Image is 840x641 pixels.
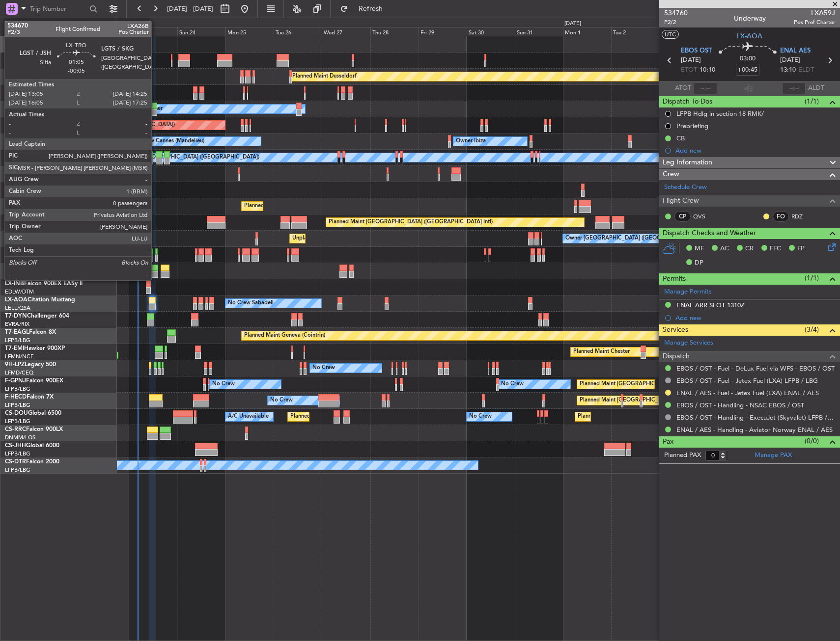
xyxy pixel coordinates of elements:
[805,436,819,446] span: (0/0)
[469,409,492,424] div: No Crew
[274,27,322,36] div: Tue 26
[664,8,688,18] span: 534760
[675,83,691,93] span: ATOT
[755,451,792,460] a: Manage PAX
[5,232,58,238] a: T7-LZZIPraetor 600
[5,207,27,214] a: LTBA/ISL
[5,103,26,108] span: G-LEAX
[11,19,107,35] button: Only With Activity
[745,244,754,254] span: CR
[5,443,26,449] span: CS-JHH
[664,18,688,27] span: P2/2
[5,54,63,60] a: G-FOMOGlobal 6000
[212,377,235,392] div: No Crew
[5,304,30,312] a: LELL/QSA
[664,451,701,460] label: Planned PAX
[5,410,61,416] a: CS-DOUGlobal 6500
[5,184,29,189] span: G-VNOR
[5,443,59,449] a: CS-JHHGlobal 6000
[663,96,712,107] span: Dispatch To-Dos
[5,265,27,270] span: LX-GBH
[808,83,824,93] span: ALDT
[676,301,745,309] div: ENAL ARR SLOT 1310Z
[5,418,30,425] a: LFPB/LBG
[336,1,394,17] button: Refresh
[5,61,34,69] a: EGGW/LTN
[676,401,804,409] a: EBOS / OST - Handling - NSAC EBOS / OST
[5,378,63,384] a: F-GPNJFalcon 900EX
[5,175,31,182] a: EGSS/STN
[5,450,30,457] a: LFPB/LBG
[663,436,673,448] span: Pax
[5,142,34,150] a: EGGW/LTN
[676,122,708,130] div: Prebriefing
[5,232,25,238] span: T7-LZZI
[5,362,25,368] span: 9H-LPZ
[292,231,454,246] div: Unplanned Maint [GEOGRAPHIC_DATA] ([GEOGRAPHIC_DATA])
[663,195,699,207] span: Flight Crew
[780,46,811,56] span: ENAL AES
[564,20,581,28] div: [DATE]
[693,212,715,221] a: QVS
[740,54,756,64] span: 03:00
[350,5,392,12] span: Refresh
[5,94,34,101] a: EGNR/CEG
[676,426,833,434] a: ENAL / AES - Handling - Aviator Norway ENAL / AES
[5,200,67,206] a: T7-BREChallenger 604
[5,362,56,368] a: 9H-LPZLegacy 500
[663,157,712,168] span: Leg Information
[244,199,363,214] div: Planned Maint Warsaw ([GEOGRAPHIC_DATA])
[611,27,659,36] div: Tue 2
[5,78,34,85] a: EGGW/LTN
[5,272,34,279] a: EDLW/DTM
[805,273,819,283] span: (1/1)
[5,103,81,108] a: G-LEAXCessna Citation XLS
[700,65,715,75] span: 10:10
[5,346,65,351] a: T7-EMIHawker 900XP
[791,212,813,221] a: RDZ
[312,361,335,375] div: No Crew
[663,324,688,336] span: Services
[5,313,27,319] span: T7-DYN
[5,216,49,222] a: T7-FFIFalcon 7X
[228,409,269,424] div: A/C Unavailable
[5,119,61,125] a: G-SIRSCitation Excel
[100,150,259,165] div: A/C Unavailable [GEOGRAPHIC_DATA] ([GEOGRAPHIC_DATA])
[228,296,274,311] div: No Crew Sabadell
[770,244,781,254] span: FFC
[674,211,691,222] div: CP
[5,248,26,254] span: LX-TRO
[5,329,29,335] span: T7-EAGL
[794,8,835,18] span: LXA59J
[322,27,370,36] div: Wed 27
[676,109,764,118] div: LFPB Hdlg in section 18 RMK/
[780,55,800,65] span: [DATE]
[5,466,30,474] a: LFPB/LBG
[797,244,805,254] span: FP
[5,281,24,287] span: LX-INB
[5,86,28,92] span: G-GARE
[5,70,86,76] a: G-GAALCessna Citation XLS+
[146,102,163,116] div: Owner
[664,338,713,348] a: Manage Services
[5,240,30,247] a: EGLF/FAB
[167,4,213,13] span: [DATE] - [DATE]
[5,191,30,198] a: EGLF/FAB
[734,13,766,24] div: Underway
[664,183,707,192] a: Schedule Crew
[5,394,27,400] span: F-HECD
[676,134,685,142] div: CB
[5,216,22,222] span: T7-FFI
[5,337,30,344] a: LFPB/LBG
[5,313,69,319] a: T7-DYNChallenger 604
[177,27,225,36] div: Sun 24
[5,329,56,335] a: T7-EAGLFalcon 8X
[681,46,712,56] span: EBOS OST
[720,244,729,254] span: AC
[5,70,28,76] span: G-GAAL
[5,385,30,393] a: LFPB/LBG
[573,345,630,359] div: Planned Maint Chester
[26,24,104,30] span: Only With Activity
[5,459,26,465] span: CS-DTR
[676,389,819,397] a: ENAL / AES - Fuel - Jetex Fuel (LXA) ENAL / AES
